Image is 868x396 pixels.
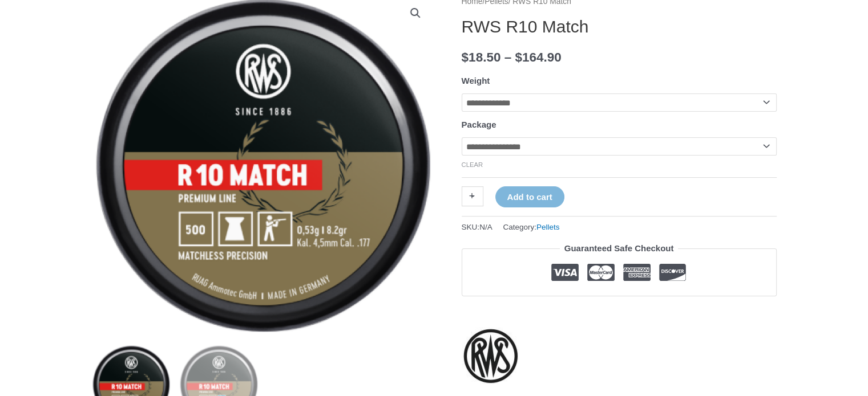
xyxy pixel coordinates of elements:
[503,220,559,234] span: Category:
[462,120,496,129] label: Package
[504,50,512,64] span: –
[462,50,501,64] bdi: 18.50
[462,17,777,37] h1: RWS R10 Match
[462,305,777,319] iframe: Customer reviews powered by Trustpilot
[515,50,522,64] span: $
[462,186,483,206] a: +
[479,223,492,231] span: N/A
[462,50,469,64] span: $
[405,3,426,23] a: View full-screen image gallery
[495,186,564,207] button: Add to cart
[560,240,679,256] legend: Guaranteed Safe Checkout
[462,76,490,85] label: Weight
[462,161,483,168] a: Clear options
[462,220,492,234] span: SKU:
[536,223,560,231] a: Pellets
[462,327,519,384] a: RWS
[515,50,561,64] bdi: 164.90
